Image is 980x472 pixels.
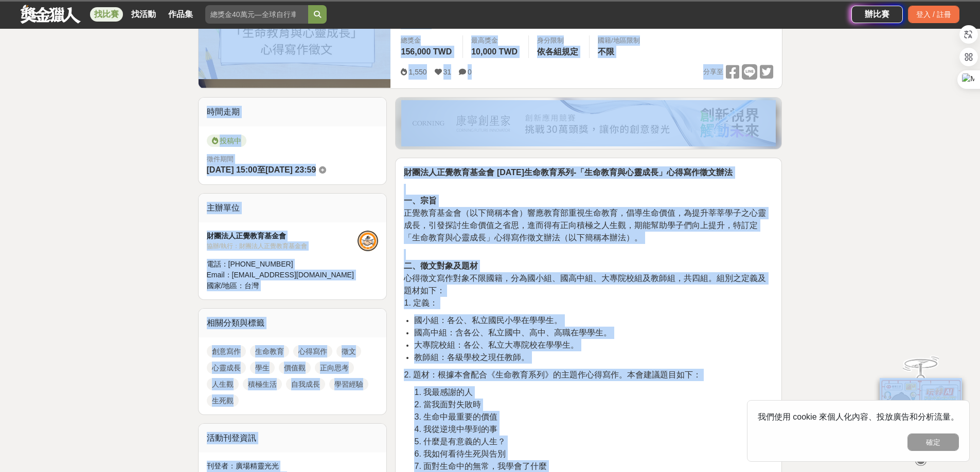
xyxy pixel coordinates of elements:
span: 1. 我最感謝的人 [414,388,473,397]
span: 徵件期間 [207,155,234,163]
div: 相關分類與標籤 [199,309,387,337]
a: 人生觀 [207,378,239,390]
div: 主辦單位 [199,194,387,222]
a: 心靈成長 [207,362,246,374]
a: 生死觀 [207,394,239,407]
span: 大專院校組：各公、私立大專院校在學學生。 [414,341,579,349]
span: 2. 當我面對失敗時 [414,400,481,409]
strong: 二、徵文對象及題材 [404,261,478,270]
span: 1,550 [408,68,426,76]
span: 至 [257,165,265,174]
strong: 財團法人正覺教育基金會 [DATE]生命教育系列-「生命教育與心靈成長」心得寫作徵文辦法 [404,168,733,177]
a: 學習經驗 [329,378,368,390]
span: 5. 什麼是有意義的人生？ [414,437,506,446]
span: 0 [468,68,472,76]
strong: 一、宗旨 [404,196,437,205]
a: 價值觀 [279,362,311,374]
a: 找比賽 [90,7,123,22]
a: 徵文 [336,345,361,357]
div: 刊登者： 廣場精靈光光 [207,461,379,471]
a: 生命教育 [250,345,289,357]
span: 2. 題材：根據本會配合《生命教育系列》的主題作心得寫作。本會建議題目如下： [404,370,701,379]
span: 1. 定義： [404,298,438,307]
span: 不限 [598,47,614,56]
div: 財團法人正覺教育基金會 [207,231,358,241]
a: 心得寫作 [293,345,332,357]
img: d2146d9a-e6f6-4337-9592-8cefde37ba6b.png [880,378,962,446]
div: 國籍/地區限制 [598,35,640,46]
a: 作品集 [164,7,197,22]
button: 確定 [907,433,959,451]
span: [DATE] 15:00 [207,165,257,174]
div: 登入 / 註冊 [908,6,959,23]
span: 國小組：各公、私立國民小學在學學生。 [414,316,562,325]
span: 總獎金 [401,35,454,46]
span: 投稿中 [207,135,246,147]
div: 電話： [PHONE_NUMBER] [207,259,358,270]
div: Email： [EMAIL_ADDRESS][DOMAIN_NAME] [207,270,358,280]
div: 協辦/執行： 財團法人正覺教育基金會 [207,241,358,251]
span: 7. 面對生命中的無常，我學會了什麼 [414,462,547,470]
span: 156,000 TWD [401,47,452,56]
span: 分享至 [703,64,723,80]
span: 正覺教育基金會（以下簡稱本會）響應教育部重視生命教育，倡導生命價值，為提升莘莘學子之心靈成長，引發探討生命價值之省思，進而得有正向積極之人生觀，期能幫助學子們向上提升，特訂定「生命教育與心靈成長... [404,209,766,242]
img: be6ed63e-7b41-4cb8-917a-a53bd949b1b4.png [401,100,776,146]
span: 教師組：各級學校之現任教師。 [414,353,529,362]
span: 31 [443,68,452,76]
span: 國高中組：含各公、私立國中、高中、高職在學學生。 [414,328,612,337]
span: 3. 生命中最重要的價值 [414,412,497,421]
span: 依各組規定 [537,47,578,56]
span: [DATE] 23:59 [265,165,316,174]
span: 台灣 [244,281,259,290]
div: 時間走期 [199,98,387,126]
input: 總獎金40萬元—全球自行車設計比賽 [205,5,308,24]
span: 心得徵文寫作對象不限國籍，分為國小組、國高中組、大專院校組及教師組，共四組。組別之定義及題材如下： [404,274,766,295]
span: 10,000 TWD [471,47,518,56]
span: 國家/地區： [207,281,245,290]
a: 自我成長 [286,378,325,390]
span: 6. 我如何看待生死與告別 [414,449,506,458]
span: 我們使用 cookie 來個人化內容、投放廣告和分析流量。 [758,412,959,421]
a: 正向思考 [315,362,354,374]
div: 活動刊登資訊 [199,424,387,452]
a: 積極生活 [243,378,282,390]
a: 學生 [250,362,275,374]
a: 創意寫作 [207,345,246,357]
a: 找活動 [127,7,160,22]
div: 身分限制 [537,35,581,46]
span: 4. 我從逆境中學到的事 [414,425,497,433]
span: 最高獎金 [471,35,520,46]
a: 辦比賽 [851,6,903,23]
